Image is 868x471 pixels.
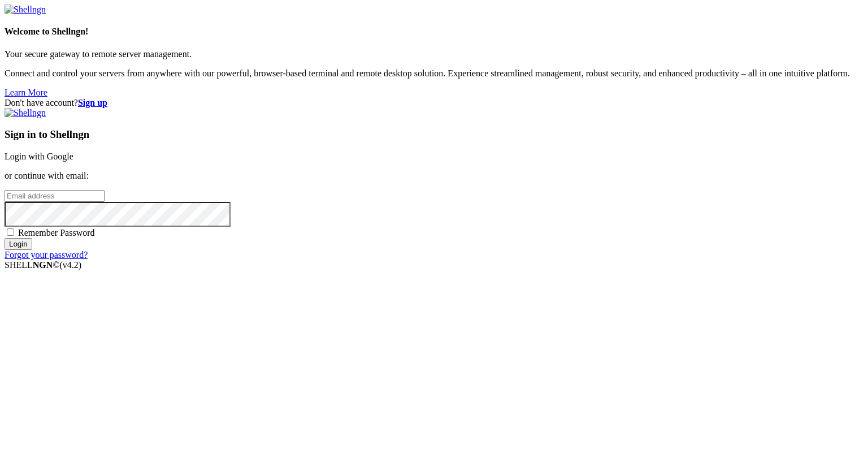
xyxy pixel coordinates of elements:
[5,190,105,202] input: Email address
[5,250,88,260] a: Forgot your password?
[5,98,863,108] div: Don't have account?
[18,228,95,237] span: Remember Password
[5,171,863,181] p: or continue with email:
[7,228,14,236] input: Remember Password
[78,98,107,107] a: Sign up
[5,128,863,141] h3: Sign in to Shellngn
[5,260,81,270] span: SHELL ©
[5,238,32,250] input: Login
[5,108,46,118] img: Shellngn
[33,260,53,270] b: NGN
[60,260,82,270] span: 4.2.0
[5,152,73,161] a: Login with Google
[5,5,46,15] img: Shellngn
[5,27,863,37] h4: Welcome to Shellngn!
[5,68,863,79] p: Connect and control your servers from anywhere with our powerful, browser-based terminal and remo...
[5,49,863,59] p: Your secure gateway to remote server management.
[5,88,47,97] a: Learn More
